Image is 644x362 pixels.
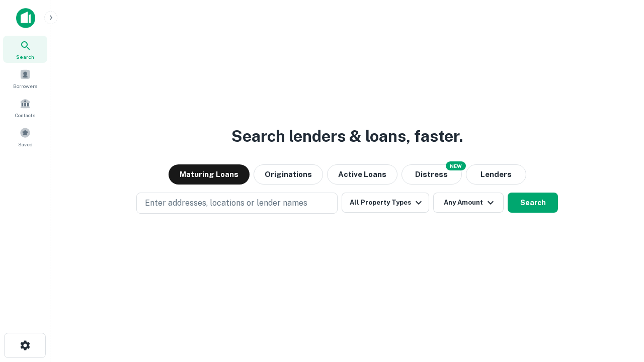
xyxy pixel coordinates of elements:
[3,36,47,63] a: Search
[3,123,47,150] a: Saved
[16,8,35,28] img: capitalize-icon.png
[3,65,47,92] a: Borrowers
[18,140,33,148] span: Saved
[169,164,250,185] button: Maturing Loans
[466,164,526,185] button: Lenders
[16,53,34,61] span: Search
[145,197,307,209] p: Enter addresses, locations or lender names
[401,164,462,185] button: Search distressed loans with lien and other non-mortgage details.
[231,124,463,148] h3: Search lenders & loans, faster.
[15,111,35,119] span: Contacts
[3,94,47,121] a: Contacts
[327,164,397,185] button: Active Loans
[433,193,504,213] button: Any Amount
[446,161,466,170] div: NEW
[136,193,338,214] button: Enter addresses, locations or lender names
[13,82,37,90] span: Borrowers
[342,193,429,213] button: All Property Types
[508,193,558,213] button: Search
[254,164,323,185] button: Originations
[594,282,644,330] iframe: Chat Widget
